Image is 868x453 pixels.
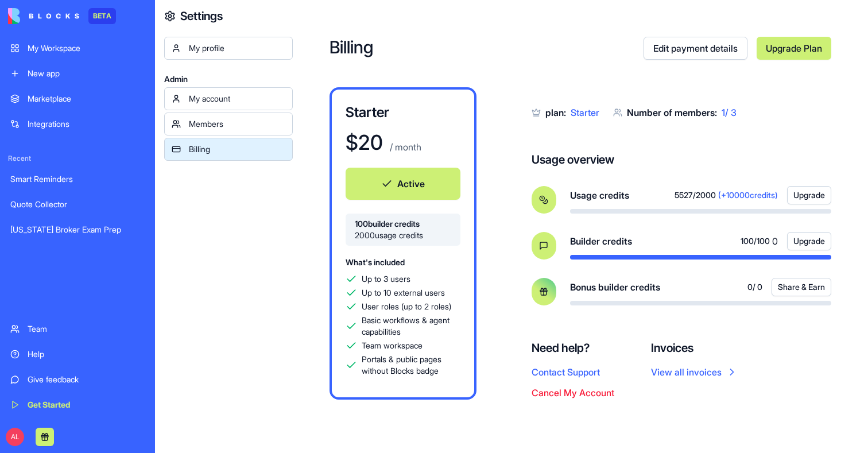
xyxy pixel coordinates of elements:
h4: Need help? [532,340,614,356]
a: Edit payment details [644,37,747,60]
span: Starter [571,107,599,118]
a: Get Started [3,393,152,416]
span: Usage credits [570,188,629,202]
h4: Usage overview [532,152,614,168]
button: Upgrade [787,232,831,250]
span: 2000 usage credits [355,230,451,241]
span: (+ 10000 credits) [718,189,778,201]
span: AL [6,428,24,446]
span: Builder credits [570,234,632,248]
a: Help [3,343,152,366]
h2: Billing [330,37,644,60]
div: Team [28,323,145,335]
span: 100 builder credits [355,218,451,230]
a: Smart Reminders [3,168,152,191]
div: Marketplace [28,93,145,104]
div: Quote Collector [10,199,145,210]
button: Share & Earn [772,278,831,296]
div: Integrations [28,118,145,130]
div: 0 [741,234,778,248]
span: 5527 / 2000 [675,189,716,201]
span: Team workspace [362,340,423,351]
div: Billing [189,144,285,155]
p: / month [387,140,421,154]
span: 0 / 0 [747,281,762,293]
div: BETA [88,8,116,24]
a: Upgrade Plan [757,37,831,60]
a: My profile [164,37,293,60]
button: Contact Support [532,365,600,379]
a: Team [3,318,152,340]
span: Admin [164,73,293,85]
div: My account [189,93,285,104]
button: Active [346,168,460,200]
div: Smart Reminders [10,173,145,185]
span: 100 / 100 [741,235,770,247]
a: BETA [8,8,116,24]
a: [US_STATE] Broker Exam Prep [3,218,152,241]
span: 1 / 3 [722,107,737,118]
a: New app [3,62,152,85]
a: Billing [164,138,293,161]
a: My account [164,87,293,110]
span: What's included [346,257,405,267]
div: My profile [189,42,285,54]
div: My Workspace [28,42,145,54]
span: Up to 3 users [362,273,410,285]
span: User roles (up to 2 roles) [362,301,451,312]
span: plan: [545,107,566,118]
span: Up to 10 external users [362,287,445,299]
span: Portals & public pages without Blocks badge [362,354,460,377]
div: Help [28,349,145,360]
div: Get Started [28,399,145,411]
a: Starter$20 / monthActive100builder credits2000usage creditsWhat's includedUp to 3 usersUp to 10 e... [330,87,476,400]
h4: Settings [180,8,223,24]
span: Bonus builder credits [570,280,660,294]
div: [US_STATE] Broker Exam Prep [10,224,145,235]
div: Members [189,118,285,130]
a: Marketplace [3,87,152,110]
span: Basic workflows & agent capabilities [362,315,460,338]
a: Quote Collector [3,193,152,216]
span: Number of members: [627,107,717,118]
a: View all invoices [651,365,738,379]
a: Integrations [3,113,152,135]
button: Cancel My Account [532,386,614,400]
span: Recent [3,154,152,163]
img: logo [8,8,79,24]
a: Give feedback [3,368,152,391]
a: Members [164,113,293,135]
div: New app [28,68,145,79]
div: Give feedback [28,374,145,385]
h1: $ 20 [346,131,383,154]
h4: Invoices [651,340,738,356]
h3: Starter [346,103,460,122]
a: My Workspace [3,37,152,60]
button: Upgrade [787,186,831,204]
